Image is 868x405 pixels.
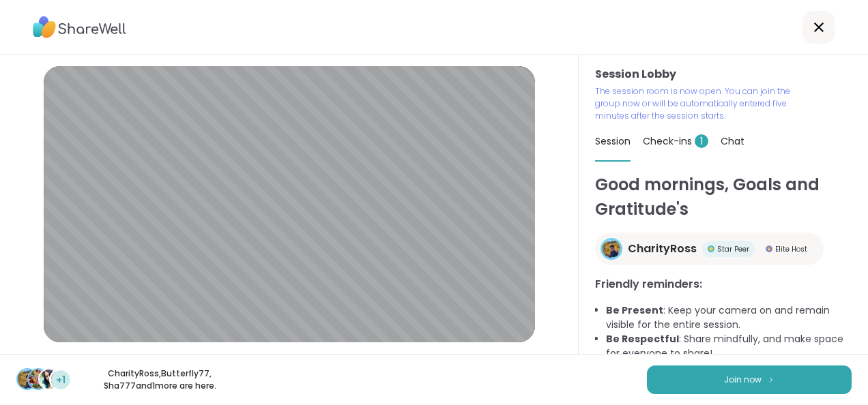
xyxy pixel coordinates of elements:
p: The session room is now open. You can join the group now or will be automatically entered five mi... [595,85,792,122]
img: CharityRoss [18,370,37,389]
span: CharityRoss [628,241,697,257]
img: Butterfly77 [29,370,48,389]
span: 1 [695,134,708,148]
img: Elite Host [766,245,772,252]
img: Sha777 [40,370,59,389]
span: Session [595,134,631,148]
span: Check-ins [643,134,708,148]
span: Chat [721,134,744,148]
span: Join now [724,374,762,386]
p: CharityRoss , Butterfly77 , Sha777 and 1 more are here. [83,367,236,392]
img: ShareWell Logomark [767,376,775,383]
img: Star Peer [708,245,714,252]
img: CharityRoss [603,240,620,258]
li: : Keep your camera on and remain visible for the entire session. [606,303,852,332]
button: Join now [647,365,852,394]
h3: Friendly reminders: [595,276,852,292]
h1: Good mornings, Goals and Gratitude's [595,172,852,222]
h3: Session Lobby [595,66,852,82]
a: CharityRossCharityRossStar PeerStar PeerElite HostElite Host [595,232,824,265]
li: : Share mindfully, and make space for everyone to share! [606,332,852,361]
span: Star Peer [717,244,749,254]
b: Be Present [606,303,663,317]
span: Elite Host [775,244,807,254]
b: Be Respectful [606,332,679,346]
span: +1 [56,373,66,387]
img: ShareWell Logo [33,12,126,43]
